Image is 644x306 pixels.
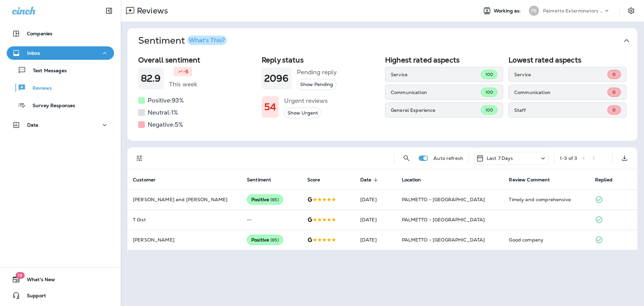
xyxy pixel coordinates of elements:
button: Search Reviews [400,151,413,165]
p: Data [27,122,39,128]
h5: Urgent reviews [284,95,328,106]
div: Positive [247,194,283,205]
h5: Negative: 5 % [148,119,183,130]
div: Timely and comprehensive [509,196,584,203]
span: Customer [133,177,156,183]
p: General Experience [391,107,481,113]
span: Sentiment [247,177,280,183]
button: Settings [625,5,637,17]
p: Service [514,72,607,77]
span: Location [402,177,421,183]
button: Show Urgent [284,107,321,119]
p: Communication [391,90,481,95]
h1: Sentiment [138,35,227,46]
span: Replied [595,177,621,183]
h1: 82.9 [141,73,161,84]
div: Good company [509,236,584,243]
span: Location [402,177,430,183]
h1: 2096 [264,73,289,84]
button: Collapse Sidebar [100,4,118,17]
span: PALMETTO - [GEOGRAPHIC_DATA] [402,196,485,203]
span: ( 85 ) [270,237,279,243]
h2: Lowest rated aspects [508,56,627,64]
button: Survey Responses [7,98,114,112]
span: Working as: [494,8,522,14]
p: T Gist [133,217,236,222]
button: Support [7,289,114,302]
span: Date [360,177,372,183]
p: Reviews [134,6,168,16]
button: Reviews [7,81,114,95]
span: 0 [612,89,615,95]
p: Survey Responses [26,103,75,109]
h5: Pending reply [297,67,337,78]
button: Show Pending [297,79,336,90]
div: What's This? [189,37,225,43]
h5: Positive: 93 % [148,95,184,106]
span: What's New [20,277,55,285]
div: PE [529,6,539,16]
span: 19 [15,272,24,279]
p: Last 7 Days [487,156,513,161]
button: Inbox [7,46,114,60]
div: SentimentWhat's This? [127,53,637,141]
span: Date [360,177,380,183]
span: 100 [485,72,493,77]
span: ( 85 ) [270,197,279,203]
span: Review Comment [509,177,558,183]
button: Data [7,118,114,132]
button: What's This? [187,36,227,45]
span: Review Comment [509,177,550,183]
span: Customer [133,177,164,183]
span: 0 [612,107,615,113]
td: [DATE] [355,210,396,230]
p: Staff [514,107,607,113]
span: PALMETTO - [GEOGRAPHIC_DATA] [402,217,485,223]
span: PALMETTO - [GEOGRAPHIC_DATA] [402,237,485,243]
h5: This week [169,79,197,90]
td: [DATE] [355,230,396,250]
p: Reviews [26,85,52,92]
span: Replied [595,177,612,183]
span: Sentiment [247,177,271,183]
button: Filters [133,151,146,165]
p: [PERSON_NAME] [133,237,236,243]
div: 1 - 3 of 3 [560,156,577,161]
button: SentimentWhat's This? [133,28,643,53]
p: -5 [183,68,188,75]
span: 100 [485,107,493,113]
button: Companies [7,27,114,40]
p: Inbox [27,50,40,56]
td: [DATE] [355,189,396,210]
span: 100 [485,89,493,95]
p: Text Messages [26,68,67,74]
h5: Neutral: 1 % [148,107,178,118]
h2: Highest rated aspects [385,56,503,64]
p: Service [391,72,481,77]
p: [PERSON_NAME] and [PERSON_NAME] [133,197,236,202]
h1: 54 [264,101,276,113]
h2: Reply status [262,56,380,64]
p: Palmetto Exterminators LLC [543,8,603,13]
button: Export as CSV [618,151,631,165]
p: Auto refresh [433,156,463,161]
h2: Overall sentiment [138,56,256,64]
p: Communication [514,90,607,95]
span: Score [307,177,329,183]
button: 19What's New [7,273,114,286]
button: Text Messages [7,63,114,77]
p: Companies [27,31,52,36]
span: 0 [612,72,615,77]
span: Score [307,177,320,183]
td: -- [241,210,302,230]
div: Positive [247,235,283,245]
span: Support [20,293,46,301]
